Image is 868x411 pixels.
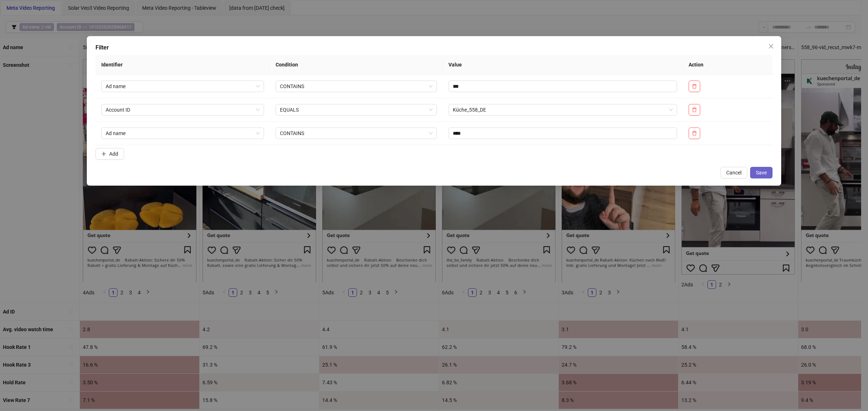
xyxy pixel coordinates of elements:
th: Action [683,55,773,75]
button: Save [750,167,773,178]
button: Cancel [720,167,747,178]
span: close [768,43,774,49]
span: delete [692,107,697,112]
th: Condition [270,55,443,75]
button: Add [95,148,124,160]
span: Add [109,151,118,157]
span: Account ID [106,104,260,115]
th: Value [443,55,683,75]
span: delete [692,131,697,136]
span: plus [101,151,106,156]
span: EQUALS [280,104,433,115]
span: CONTAINS [280,81,433,92]
span: Küche_558_DE [453,104,673,115]
span: Cancel [726,170,741,176]
span: delete [692,84,697,89]
span: Ad name [106,81,260,92]
button: Close [765,40,777,52]
span: Ad name [106,128,260,139]
th: Identifier [95,55,270,75]
span: CONTAINS [280,128,433,139]
div: Filter [95,43,773,52]
span: Save [756,170,767,176]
